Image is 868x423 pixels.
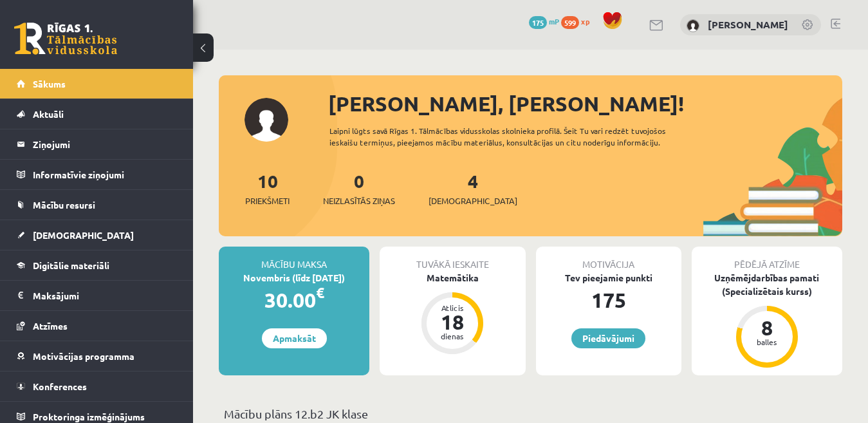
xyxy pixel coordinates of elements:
div: dienas [433,332,472,340]
div: Motivācija [536,247,681,271]
a: Sākums [17,69,177,99]
a: [PERSON_NAME] [708,18,788,31]
span: Aktuāli [33,108,64,120]
span: [DEMOGRAPHIC_DATA] [429,194,517,207]
div: Atlicis [433,304,472,312]
div: [PERSON_NAME], [PERSON_NAME]! [328,88,842,119]
div: Tev pieejamie punkti [536,271,681,285]
span: mP [549,16,559,26]
a: Informatīvie ziņojumi [17,160,177,189]
a: 175 mP [529,16,559,26]
span: Proktoringa izmēģinājums [33,411,145,422]
p: Mācību plāns 12.b2 JK klase [224,405,837,422]
span: 175 [529,16,547,29]
a: Mācību resursi [17,190,177,220]
span: 599 [561,16,579,29]
a: Rīgas 1. Tālmācības vidusskola [14,23,117,55]
div: balles [748,338,786,346]
span: Priekšmeti [245,194,290,207]
a: Maksājumi [17,281,177,310]
div: 175 [536,285,681,315]
a: 599 xp [561,16,596,26]
span: Mācību resursi [33,199,95,211]
legend: Maksājumi [33,281,177,310]
a: [DEMOGRAPHIC_DATA] [17,220,177,250]
div: Uzņēmējdarbības pamati (Specializētais kurss) [692,271,842,298]
span: Atzīmes [33,320,68,332]
span: € [316,283,324,302]
span: Sākums [33,78,66,89]
div: Laipni lūgts savā Rīgas 1. Tālmācības vidusskolas skolnieka profilā. Šeit Tu vari redzēt tuvojošo... [329,125,703,148]
a: Aktuāli [17,99,177,129]
a: Konferences [17,371,177,401]
legend: Informatīvie ziņojumi [33,160,177,189]
img: Roberts Reinis Liekniņš [687,19,699,32]
div: 8 [748,317,786,338]
span: xp [581,16,589,26]
a: Apmaksāt [262,328,327,348]
span: Digitālie materiāli [33,259,109,271]
span: Konferences [33,381,87,392]
a: Ziņojumi [17,129,177,159]
legend: Ziņojumi [33,129,177,159]
div: Tuvākā ieskaite [380,247,525,271]
span: Motivācijas programma [33,350,134,362]
div: Mācību maksa [219,247,369,271]
span: Neizlasītās ziņas [323,194,395,207]
a: Matemātika Atlicis 18 dienas [380,271,525,356]
a: 4[DEMOGRAPHIC_DATA] [429,169,517,207]
a: 10Priekšmeti [245,169,290,207]
div: Pēdējā atzīme [692,247,842,271]
a: Piedāvājumi [571,328,645,348]
span: [DEMOGRAPHIC_DATA] [33,229,134,241]
a: Uzņēmējdarbības pamati (Specializētais kurss) 8 balles [692,271,842,370]
a: Atzīmes [17,311,177,341]
div: Matemātika [380,271,525,285]
a: 0Neizlasītās ziņas [323,169,395,207]
a: Digitālie materiāli [17,250,177,280]
div: 18 [433,312,472,332]
a: Motivācijas programma [17,341,177,371]
div: Novembris (līdz [DATE]) [219,271,369,285]
div: 30.00 [219,285,369,315]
